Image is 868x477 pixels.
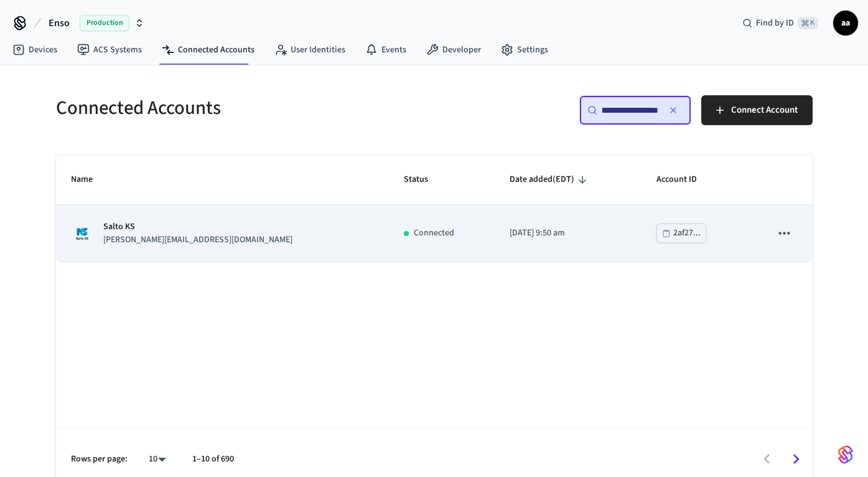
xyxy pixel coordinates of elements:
[2,39,67,61] a: Devices
[732,12,828,34] div: Find by ID⌘ K
[834,12,857,34] span: aa
[491,39,558,61] a: Settings
[756,17,794,29] span: Find by ID
[71,222,93,245] img: Salto KS Logo
[152,39,264,61] a: Connected Accounts
[264,39,355,61] a: User Identities
[49,16,70,31] span: Enso
[103,220,292,234] p: Salto KS
[71,170,109,189] span: Name
[80,15,129,31] span: Production
[833,11,858,35] button: aa
[701,95,813,125] button: Connect Account
[56,95,427,121] h5: Connected Accounts
[510,170,590,189] span: Date added(EDT)
[656,170,713,189] span: Account ID
[103,234,292,247] p: [PERSON_NAME][EMAIL_ADDRESS][DOMAIN_NAME]
[404,170,444,189] span: Status
[673,225,701,241] div: 2af27...
[67,39,152,61] a: ACS Systems
[798,17,818,29] span: ⌘ K
[656,224,706,243] button: 2af27...
[71,453,128,466] p: Rows per page:
[56,155,813,262] table: sticky table
[782,445,811,474] button: Go to next page
[416,39,491,61] a: Developer
[192,453,234,466] p: 1–10 of 690
[731,102,798,118] span: Connect Account
[355,39,416,61] a: Events
[838,445,853,465] img: SeamLogoGradient.69752ec5.svg
[510,227,627,240] p: [DATE] 9:50 am
[142,450,172,468] div: 10
[414,227,454,240] p: Connected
